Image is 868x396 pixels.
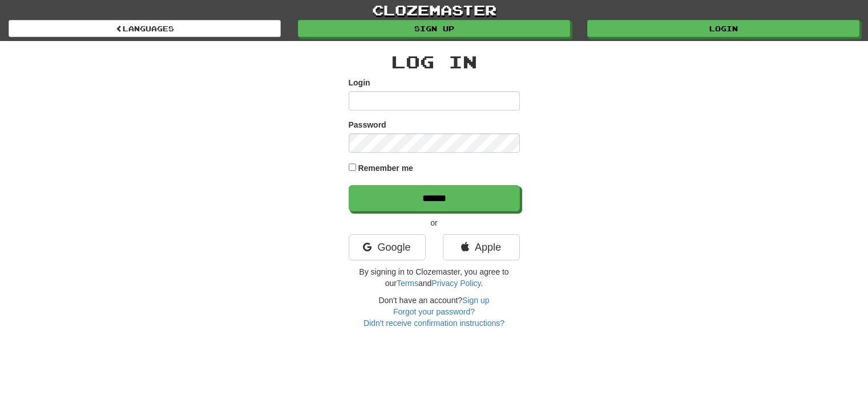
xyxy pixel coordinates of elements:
a: Google [349,234,426,260]
a: Forgot your password? [393,307,475,316]
p: or [349,217,520,228]
a: Sign up [298,20,570,37]
h2: Log In [349,52,520,71]
a: Privacy Policy [431,279,481,288]
label: Remember me [358,162,413,174]
label: Login [349,77,370,88]
div: Don't have an account? [349,295,520,329]
label: Password [349,119,386,130]
a: Didn't receive confirmation instructions? [364,319,504,328]
a: Sign up [462,296,489,305]
a: Terms [397,279,418,288]
a: Apple [443,234,520,260]
a: Languages [9,20,281,37]
p: By signing in to Clozemaster, you agree to our and . [349,266,520,289]
a: Login [587,20,859,37]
